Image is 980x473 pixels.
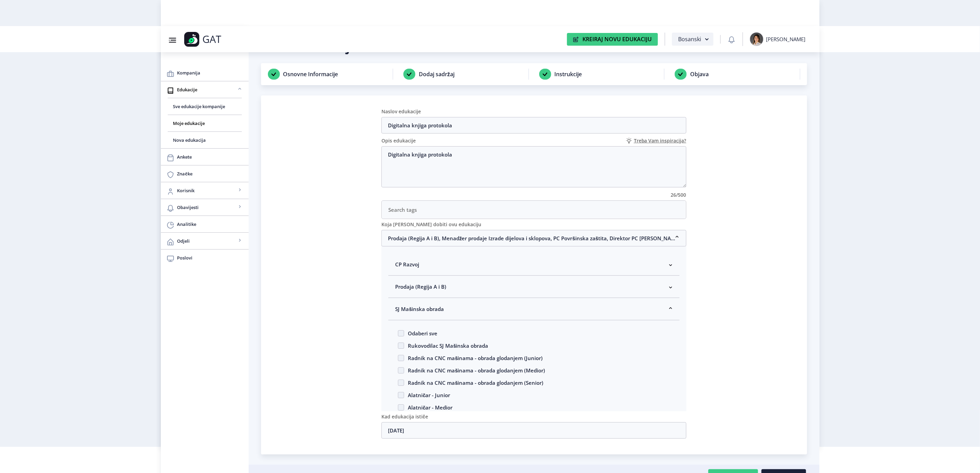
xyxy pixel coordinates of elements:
[567,33,658,46] button: Kreiraj Novu Edukaciju
[381,222,481,227] label: Koja [PERSON_NAME] dobiti ovu edukaciju
[395,260,419,268] span: CP Razvoj
[161,165,249,182] a: Značke
[404,379,543,387] span: Radnik na CNC mašinama - obrada glodanjem (Senior)
[381,109,421,114] label: Naslov edukacije
[203,36,222,43] p: GAT
[161,216,249,232] a: Analitike
[381,414,428,419] label: Kad edukacija ističe
[381,422,686,439] input: Datum isteka
[173,119,236,127] span: Moje edukacije
[161,233,249,249] a: Odjeli
[690,71,709,78] span: Objava
[381,117,686,134] input: Naslov edukacije
[404,329,437,337] span: Odaberi sve
[268,69,280,80] img: checkmark.svg
[161,182,249,199] a: Korisnik
[283,71,338,78] span: Osnovne Informacije
[177,254,243,262] span: Poslovi
[168,132,242,148] a: Nova edukacija
[173,102,236,111] span: Sve edukacije kompanije
[161,199,249,216] a: Obavijesti
[555,71,582,78] span: Instrukcije
[381,230,686,246] nb-accordion-item-header: Prodaja (Regija A i B), Menadžer prodaje Izrade dijelova i sklopova, PC Površinska zaštita, Direk...
[539,69,551,80] img: checkmark.svg
[404,366,545,374] span: Radnik na CNC mašinama - obrada glodanjem (Medior)
[168,98,242,115] a: Sve edukacije kompanije
[177,153,243,161] span: Ankete
[382,201,686,218] input: Search tags
[177,69,243,77] span: Kompanija
[404,391,450,399] span: Alatničar - Junior
[671,192,686,198] label: 26/500
[766,36,806,43] div: [PERSON_NAME]
[177,237,236,245] span: Odjeli
[168,115,242,131] a: Moje edukacije
[395,305,444,313] span: SJ Mašinska obrada
[161,149,249,165] a: Ankete
[177,85,236,94] span: Edukacije
[624,137,634,145] img: need-inspiration-icon.svg
[381,138,416,143] label: Opis edukacije
[672,33,713,46] button: Bosanski
[675,69,687,80] img: checkmark.svg
[161,81,249,98] a: Edukacije
[634,137,686,144] span: Treba Vam inspiracija?
[177,186,236,195] span: Korisnik
[173,136,236,144] span: Nova edukacija
[161,65,249,81] a: Kompanija
[404,354,543,362] span: Radnik na CNC mašinama - obrada glodanjem (Junior)
[573,36,579,42] img: create-new-education-icon.svg
[404,403,452,412] span: Alatničar - Medior
[161,250,249,266] a: Poslovi
[404,342,488,350] span: Rukovodilac SJ Mašinska obrada
[177,170,243,178] span: Značke
[177,203,236,211] span: Obavijesti
[403,69,415,80] img: checkmark.svg
[419,71,454,78] span: Dodaj sadržaj
[184,32,265,47] a: GAT
[177,220,243,228] span: Analitike
[395,282,446,291] span: Prodaja (Regija A i B)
